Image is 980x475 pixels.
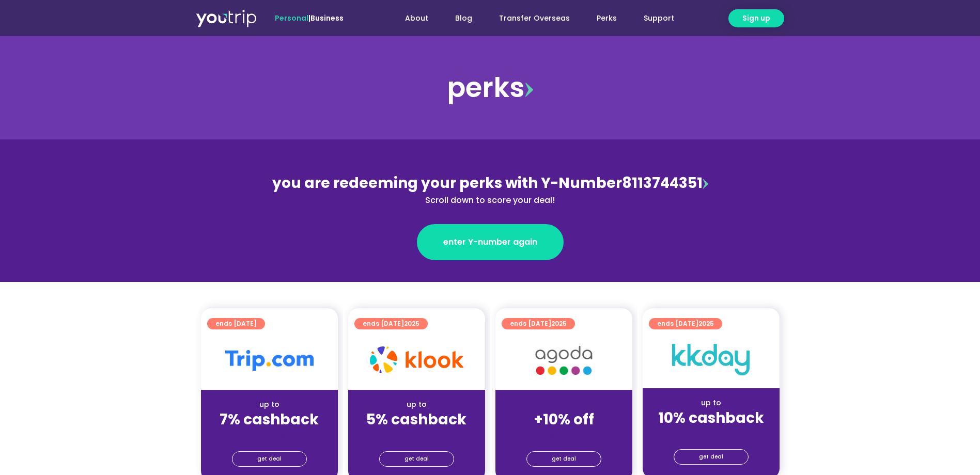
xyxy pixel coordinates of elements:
span: get deal [405,452,429,466]
span: Personal [275,13,308,23]
a: Perks [583,9,630,28]
strong: 5% cashback [366,409,466,430]
a: Sign up [728,9,784,27]
span: get deal [257,452,282,466]
div: up to [209,399,330,410]
a: ends [DATE] [207,318,265,329]
span: ends [DATE] [657,318,714,329]
span: ends [DATE] [215,318,257,329]
span: 2025 [551,319,567,328]
span: Sign up [742,13,770,24]
a: ends [DATE]2025 [649,318,722,329]
a: Support [630,9,688,28]
div: (for stays only) [504,429,624,440]
div: up to [356,399,477,410]
a: Blog [442,9,486,28]
div: (for stays only) [209,429,330,440]
span: get deal [699,450,723,464]
div: 8113744351 [266,172,714,207]
span: enter Y-number again [443,236,537,248]
span: you are redeeming your perks with Y-Number [272,173,622,193]
div: Scroll down to score your deal! [266,194,714,207]
a: get deal [379,451,454,467]
a: About [392,9,442,28]
a: ends [DATE]2025 [354,318,428,329]
span: ends [DATE] [363,318,419,329]
a: Business [310,13,344,23]
a: get deal [526,451,601,467]
strong: 7% cashback [220,409,319,430]
span: up to [554,399,573,409]
span: ends [DATE] [510,318,567,329]
a: ends [DATE]2025 [502,318,575,329]
span: get deal [552,452,576,466]
div: up to [651,398,771,408]
div: (for stays only) [356,429,477,440]
span: 2025 [404,319,419,328]
strong: 10% cashback [658,408,764,428]
a: get deal [674,449,749,465]
span: | [275,13,344,23]
nav: Menu [371,9,688,28]
a: Transfer Overseas [486,9,583,28]
span: 2025 [698,319,714,328]
a: get deal [232,451,307,467]
a: enter Y-number again [417,224,564,260]
strong: +10% off [534,409,594,430]
div: (for stays only) [651,427,771,438]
